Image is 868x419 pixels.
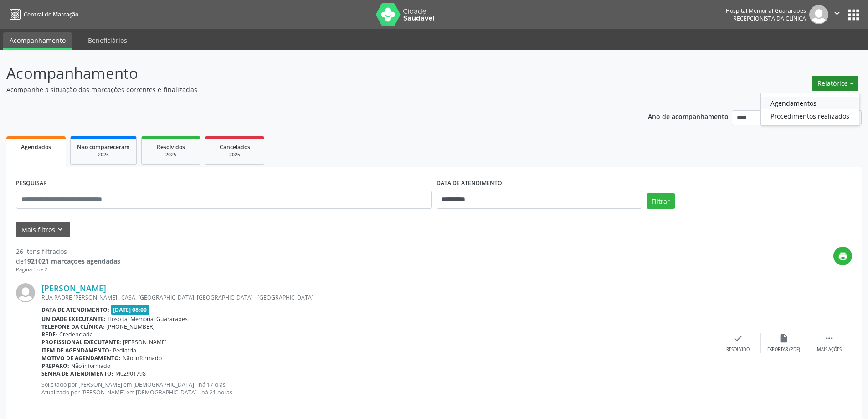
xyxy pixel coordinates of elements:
[779,333,789,343] i: insert_drive_file
[123,354,162,362] span: Não informado
[108,315,188,323] span: Hospital Memorial Guararapes
[41,283,106,293] a: [PERSON_NAME]
[24,257,120,265] strong: 1921021 marcações agendadas
[761,109,859,122] a: Procedimentos realizados
[123,338,167,346] span: [PERSON_NAME]
[16,256,120,266] div: de
[41,331,57,338] b: Rede:
[726,7,806,15] div: Hospital Memorial Guararapes
[55,224,65,234] i: keyboard_arrow_down
[16,222,70,238] button: Mais filtroskeyboard_arrow_down
[115,370,146,378] span: M02901798
[6,7,78,22] a: Central de Marcação
[828,5,846,24] button: 
[16,283,35,302] img: img
[41,338,121,346] b: Profissional executante:
[77,143,130,151] span: Não compareceram
[832,8,842,18] i: 
[761,97,859,109] a: Agendamentos
[817,347,842,353] div: Mais ações
[648,110,729,122] p: Ano de acompanhamento
[760,93,859,126] ul: Relatórios
[71,362,110,370] span: Não informado
[812,76,858,91] button: Relatórios
[16,266,120,274] div: Página 1 de 2
[767,347,800,353] div: Exportar (PDF)
[733,15,806,22] span: Recepcionista da clínica
[82,32,134,48] a: Beneficiários
[113,347,136,354] span: Pediatria
[41,370,113,378] b: Senha de atendimento:
[148,151,194,158] div: 2025
[41,354,121,362] b: Motivo de agendamento:
[846,7,862,23] button: apps
[41,315,106,323] b: Unidade executante:
[24,10,78,18] span: Central de Marcação
[437,176,502,191] label: DATA DE ATENDIMENTO
[16,176,47,191] label: PESQUISAR
[824,333,834,343] i: 
[111,305,149,315] span: [DATE] 08:00
[838,251,848,261] i: print
[733,333,743,343] i: check
[21,143,51,151] span: Agendados
[41,347,111,354] b: Item de agendamento:
[3,32,72,50] a: Acompanhamento
[106,323,155,331] span: [PHONE_NUMBER]
[41,323,104,331] b: Telefone da clínica:
[41,306,109,314] b: Data de atendimento:
[157,143,185,151] span: Resolvidos
[6,62,605,85] p: Acompanhamento
[833,247,852,265] button: print
[77,151,130,158] div: 2025
[809,5,828,24] img: img
[41,362,69,370] b: Preparo:
[726,347,750,353] div: Resolvido
[647,193,675,209] button: Filtrar
[41,294,715,301] div: RUA PADRE [PERSON_NAME] , CASA, [GEOGRAPHIC_DATA], [GEOGRAPHIC_DATA] - [GEOGRAPHIC_DATA]
[212,151,257,158] div: 2025
[59,331,93,338] span: Credenciada
[41,381,715,396] p: Solicitado por [PERSON_NAME] em [DEMOGRAPHIC_DATA] - há 17 dias Atualizado por [PERSON_NAME] em [...
[16,247,120,256] div: 26 itens filtrados
[220,143,250,151] span: Cancelados
[6,85,605,94] p: Acompanhe a situação das marcações correntes e finalizadas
